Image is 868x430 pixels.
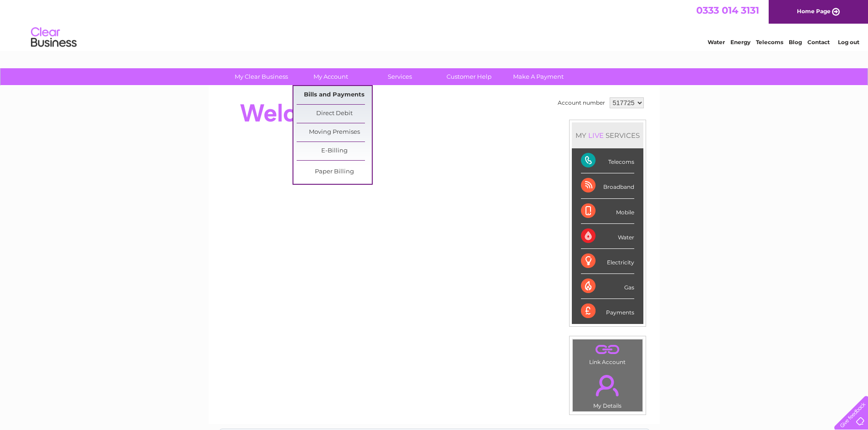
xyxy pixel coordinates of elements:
a: Customer Help [431,68,507,85]
div: Gas [581,274,634,299]
div: Water [581,224,634,249]
td: Account number [555,95,607,111]
img: logo.png [31,24,77,51]
div: Electricity [581,249,634,274]
td: Link Account [572,339,643,368]
a: Water [708,39,725,46]
a: Blog [789,39,802,46]
a: Direct Debit [297,105,372,123]
div: Clear Business is a trading name of Verastar Limited (registered in [GEOGRAPHIC_DATA] No. 3667643... [219,5,650,44]
a: My Account [293,68,368,85]
div: Mobile [581,199,634,224]
a: Telecoms [756,39,783,46]
a: E-Billing [297,142,372,160]
a: Contact [807,39,830,46]
a: Paper Billing [297,163,372,181]
a: Log out [838,39,859,46]
a: Make A Payment [501,68,576,85]
a: Energy [730,39,750,46]
a: Moving Premises [297,123,372,142]
div: Payments [581,299,634,324]
td: My Details [572,367,643,412]
a: . [575,342,640,358]
a: . [575,369,640,401]
div: MY SERVICES [572,122,643,148]
a: Bills and Payments [297,86,372,104]
a: 0333 014 3131 [696,5,759,16]
div: LIVE [586,131,606,140]
div: Telecoms [581,148,634,173]
a: My Clear Business [224,68,299,85]
a: Services [362,68,437,85]
div: Broadband [581,173,634,198]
